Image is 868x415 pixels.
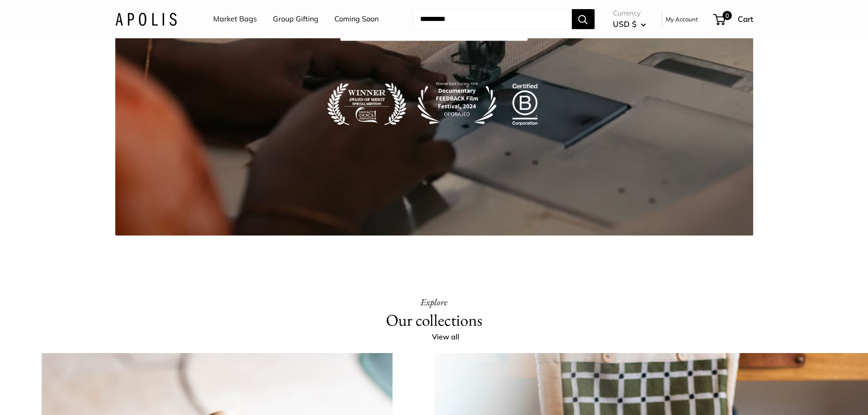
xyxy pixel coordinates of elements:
[722,11,731,20] span: 0
[334,12,379,26] a: Coming Soon
[115,12,177,26] img: Apolis
[613,7,646,20] span: Currency
[432,330,469,344] a: View all
[421,294,447,310] h3: Explore
[413,9,572,29] input: Search...
[572,9,595,29] button: Search
[7,380,98,408] iframe: Sign Up via Text for Offers
[273,12,318,26] a: Group Gifting
[613,19,637,29] span: USD $
[613,17,646,31] button: USD $
[738,14,753,24] span: Cart
[714,12,753,26] a: 0 Cart
[213,12,257,26] a: Market Bags
[386,310,483,330] h2: Our collections
[666,14,698,25] a: My Account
